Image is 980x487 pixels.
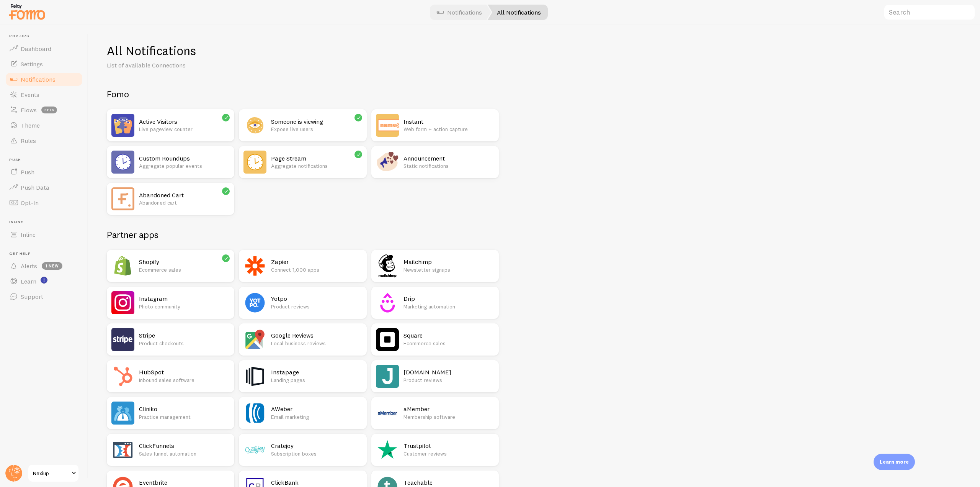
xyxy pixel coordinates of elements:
p: Ecommerce sales [139,266,230,274]
img: Judge.me [376,365,399,388]
a: Notifications [5,72,83,87]
p: Newsletter signups [403,266,494,274]
img: fomo-relay-logo-orange.svg [8,2,46,21]
span: Theme [21,121,40,129]
img: Cratejoy [243,438,266,461]
a: Push Data [5,180,83,195]
h2: Active Visitors [139,118,230,126]
h2: Custom Roundups [139,154,230,162]
span: Opt-In [21,199,39,207]
img: Zapier [243,254,266,277]
a: Inline [5,227,83,242]
span: Notifications [21,75,56,83]
img: Instant [376,114,399,137]
h2: Drip [403,295,494,303]
h2: Yotpo [271,295,362,303]
p: Aggregate notifications [271,162,362,170]
span: Support [21,293,43,300]
img: Instapage [243,365,266,388]
img: Square [376,328,399,351]
h2: Page Stream [271,154,362,162]
p: Learn more [880,458,909,466]
span: Nexiup [33,469,69,478]
img: HubSpot [111,365,134,388]
h2: Abandoned Cart [139,191,230,199]
a: Support [5,289,83,304]
span: Push [9,157,83,162]
span: Dashboard [21,45,51,52]
p: Live pageview counter [139,125,230,133]
span: Inline [9,220,83,225]
p: List of available Connections [107,61,291,70]
img: Announcement [376,151,399,174]
h2: Cratejoy [271,442,362,450]
span: Learn [21,277,36,285]
h2: Google Reviews [271,331,362,339]
h2: HubSpot [139,368,230,376]
p: Membership software [403,413,494,421]
p: Aggregate popular events [139,162,230,170]
img: Page Stream [243,151,266,174]
img: Active Visitors [111,114,134,137]
h2: Instant [403,118,494,126]
span: Inline [21,231,36,238]
p: Customer reviews [403,450,494,457]
h2: Instapage [271,368,362,376]
p: Practice management [139,413,230,421]
img: Abandoned Cart [111,187,134,210]
span: beta [41,107,57,113]
h2: [DOMAIN_NAME] [403,368,494,376]
a: Nexiup [28,464,79,482]
p: Abandoned cart [139,199,230,207]
p: Inbound sales software [139,376,230,384]
h2: ClickBank [271,479,362,487]
p: Product reviews [403,376,494,384]
h1: All Notifications [107,43,962,59]
p: Product checkouts [139,339,230,347]
p: Ecommerce sales [403,339,494,347]
p: Static notifications [403,162,494,170]
h2: ClickFunnels [139,442,230,450]
span: Pop-ups [9,34,83,39]
img: Yotpo [243,291,266,314]
img: Mailchimp [376,254,399,277]
span: Push [21,168,34,176]
span: Alerts [21,262,37,270]
div: Learn more [874,454,915,470]
span: Flows [21,106,37,114]
h2: Teachable [403,479,494,487]
img: Custom Roundups [111,151,134,174]
h2: Fomo [107,88,499,100]
p: Product reviews [271,303,362,310]
p: Email marketing [271,413,362,421]
p: Marketing automation [403,303,494,310]
p: Connect 1,000 apps [271,266,362,274]
h2: Stripe [139,331,230,339]
a: Alerts 1 new [5,258,83,274]
img: AWeber [243,402,266,425]
img: Google Reviews [243,328,266,351]
a: Settings [5,56,83,72]
a: Learn [5,274,83,289]
p: Web form + action capture [403,125,494,133]
p: Expose live users [271,125,362,133]
img: aMember [376,402,399,425]
h2: Announcement [403,154,494,162]
h2: Shopify [139,258,230,266]
h2: Cliniko [139,405,230,413]
span: 1 new [42,262,62,270]
p: Local business reviews [271,339,362,347]
a: Dashboard [5,41,83,56]
img: Cliniko [111,402,134,425]
h2: aMember [403,405,494,413]
a: Opt-In [5,195,83,210]
h2: Instagram [139,295,230,303]
a: Flows beta [5,102,83,118]
a: Theme [5,118,83,133]
img: ClickFunnels [111,438,134,461]
span: Settings [21,60,43,68]
p: Sales funnel automation [139,450,230,457]
h2: Mailchimp [403,258,494,266]
a: Events [5,87,83,102]
a: Rules [5,133,83,148]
